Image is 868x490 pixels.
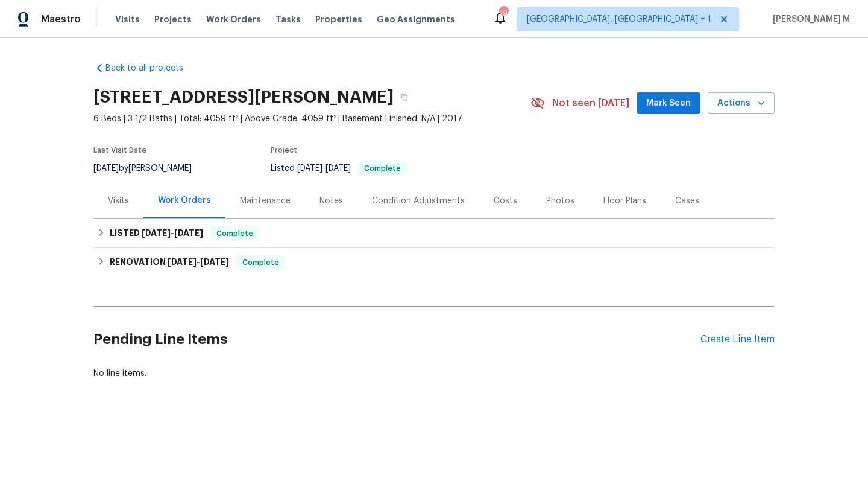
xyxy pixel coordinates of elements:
div: Cases [675,195,699,207]
div: 19 [499,7,508,19]
span: Actions [717,96,765,111]
span: Mark Seen [646,96,691,111]
div: Maintenance [240,195,291,207]
span: Not seen [DATE] [552,97,629,109]
div: by [PERSON_NAME] [93,161,206,176]
h2: Pending Line Items [93,311,700,367]
span: Complete [237,256,284,269]
span: Last Visit Date [93,147,146,154]
div: Visits [108,195,129,207]
div: Costs [494,195,517,207]
h6: LISTED [110,226,203,241]
span: [DATE] [93,164,119,173]
button: Mark Seen [637,92,700,115]
div: Create Line Item [700,334,775,345]
span: Complete [212,227,258,240]
div: Notes [319,195,343,207]
span: Properties [315,13,362,25]
button: Copy Address [394,86,415,108]
span: [DATE] [168,258,197,266]
span: 6 Beds | 3 1/2 Baths | Total: 4059 ft² | Above Grade: 4059 ft² | Basement Finished: N/A | 2017 [93,113,530,125]
span: Tasks [275,15,301,24]
span: Project [271,147,297,154]
span: - [297,164,351,173]
span: Work Orders [206,13,261,25]
span: [DATE] [174,229,203,237]
span: Projects [154,13,192,25]
h6: RENOVATION [110,255,229,270]
span: - [142,229,203,237]
div: No line items. [93,367,775,380]
div: Condition Adjustments [372,195,465,207]
h2: [STREET_ADDRESS][PERSON_NAME] [93,91,394,103]
span: [PERSON_NAME] M [768,13,850,25]
div: Photos [546,195,574,207]
span: Geo Assignments [377,13,455,25]
span: [DATE] [297,164,322,173]
div: Work Orders [158,194,211,206]
div: LISTED [DATE]-[DATE]Complete [93,219,775,248]
span: [GEOGRAPHIC_DATA], [GEOGRAPHIC_DATA] + 1 [527,13,711,25]
span: Listed [271,164,407,173]
span: Maestro [41,13,81,25]
button: Actions [708,92,775,115]
span: [DATE] [142,229,171,237]
div: RENOVATION [DATE]-[DATE]Complete [93,248,775,277]
span: [DATE] [325,164,351,173]
span: Complete [359,165,406,172]
span: - [168,258,229,266]
a: Back to all projects [93,62,209,74]
span: [DATE] [200,258,229,266]
div: Floor Plans [603,195,646,207]
span: Visits [115,13,140,25]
